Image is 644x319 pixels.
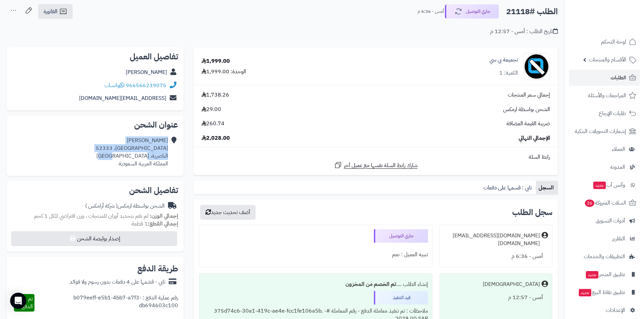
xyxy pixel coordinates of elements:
button: جاري التوصيل [445,4,499,19]
a: إشعارات التحويلات البنكية [569,123,640,139]
span: المدونة [610,162,625,172]
div: تاريخ الطلب : أمس - 12:57 م [490,28,558,35]
h2: تفاصيل العميل [12,53,178,61]
span: تطبيق نقاط البيع [578,288,625,297]
div: [DEMOGRAPHIC_DATA] [483,281,540,288]
a: العملاء [569,141,640,157]
div: 1,999.00 [201,57,230,65]
a: [PERSON_NAME] [126,68,167,76]
a: وآتس آبجديد [569,177,640,193]
span: 29.00 [201,106,221,113]
a: شارك رابط السلة نفسها مع عميل آخر [334,161,418,169]
a: تجميعة بي سي [490,56,518,64]
span: الطلبات [611,73,626,82]
b: تم الخصم من المخزون [345,280,396,288]
a: [EMAIL_ADDRESS][DOMAIN_NAME] [79,94,166,102]
span: الشحن بواسطة ارمكس [503,106,550,113]
span: التطبيقات والخدمات [584,252,625,261]
h2: الطلب #21118 [506,5,558,19]
span: 1,738.26 [201,91,229,99]
button: إصدار بوليصة الشحن [11,231,177,246]
a: التطبيقات والخدمات [569,248,640,265]
img: no_image-90x90.png [523,53,550,80]
strong: إجمالي القطع: [148,220,178,228]
span: الإجمالي النهائي [519,134,550,142]
h2: تفاصيل الشحن [12,186,178,194]
span: الإعدادات [606,305,625,315]
span: جديد [586,271,598,278]
div: Open Intercom Messenger [10,293,26,309]
button: أضف تحديث جديد [200,205,256,220]
a: طلبات الإرجاع [569,105,640,122]
span: الأقسام والمنتجات [589,55,626,64]
span: 260.74 [201,120,224,128]
span: العملاء [612,144,625,154]
a: المراجعات والأسئلة [569,87,640,104]
span: التقارير [612,234,625,243]
span: أدوات التسويق [596,216,625,225]
span: ( شركة أرامكس ) [85,202,118,210]
div: [PERSON_NAME] [GEOGRAPHIC_DATA]، 52333 الناصرية، [GEOGRAPHIC_DATA] المملكة العربية السعودية [96,137,168,167]
a: الإعدادات [569,302,640,318]
div: رقم عملية الدفع : b079eeff-e5b1-4bb7-a7f3-db694603c100 [34,294,178,312]
small: 1 قطعة [132,220,178,228]
a: الطلبات [569,70,640,86]
span: إجمالي سعر المنتجات [508,91,550,99]
span: 26 [585,200,594,207]
a: تطبيق نقاط البيعجديد [569,284,640,300]
span: الفاتورة [44,7,57,16]
div: الوحدة: 1,999.00 [201,68,246,76]
span: السلات المتروكة [584,198,626,208]
div: الكمية: 1 [499,69,518,77]
div: رابط السلة [196,153,555,161]
a: تابي : قسمها على دفعات [481,181,536,194]
a: لوحة التحكم [569,34,640,50]
div: جاري التوصيل [374,229,428,243]
h2: عنوان الشحن [12,121,178,129]
a: أدوات التسويق [569,213,640,229]
span: وآتس آب [593,180,625,190]
a: تطبيق المتجرجديد [569,266,640,283]
a: التقارير [569,231,640,247]
span: جديد [593,182,606,189]
div: تنبيه العميل : نعم [204,248,428,261]
h2: طريقة الدفع [137,265,178,273]
span: طلبات الإرجاع [599,109,626,118]
div: [DOMAIN_NAME][EMAIL_ADDRESS][DOMAIN_NAME] [444,232,540,247]
span: ضريبة القيمة المضافة [506,120,550,128]
a: المدونة [569,159,640,175]
h3: سجل الطلب [512,208,552,216]
span: المراجعات والأسئلة [588,91,626,100]
span: إشعارات التحويلات البنكية [575,127,626,136]
a: 966566239075 [126,81,166,89]
span: تم الدفع [22,295,33,311]
span: تطبيق المتجر [585,270,625,279]
div: تابي - قسّمها على 4 دفعات بدون رسوم ولا فوائد [70,278,165,286]
div: الشحن بواسطة ارمكس [85,202,165,210]
div: أمس - 12:57 م [444,291,548,304]
span: لم تقم بتحديد أوزان للمنتجات ، وزن افتراضي للكل 1 كجم [34,212,148,220]
span: شارك رابط السلة نفسها مع عميل آخر [344,162,418,169]
span: جديد [579,289,591,296]
a: السجل [536,181,558,194]
div: قيد التنفيذ [374,291,428,304]
strong: إجمالي الوزن: [150,212,178,220]
a: الفاتورة [38,4,73,19]
img: logo-2.png [598,18,638,32]
div: إنشاء الطلب .... [204,278,428,291]
small: أمس - 6:36 م [418,8,444,15]
a: واتساب [104,81,124,89]
span: 2,028.00 [201,134,230,142]
a: السلات المتروكة26 [569,195,640,211]
div: أمس - 6:36 م [444,250,548,263]
span: لوحة التحكم [601,37,626,47]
